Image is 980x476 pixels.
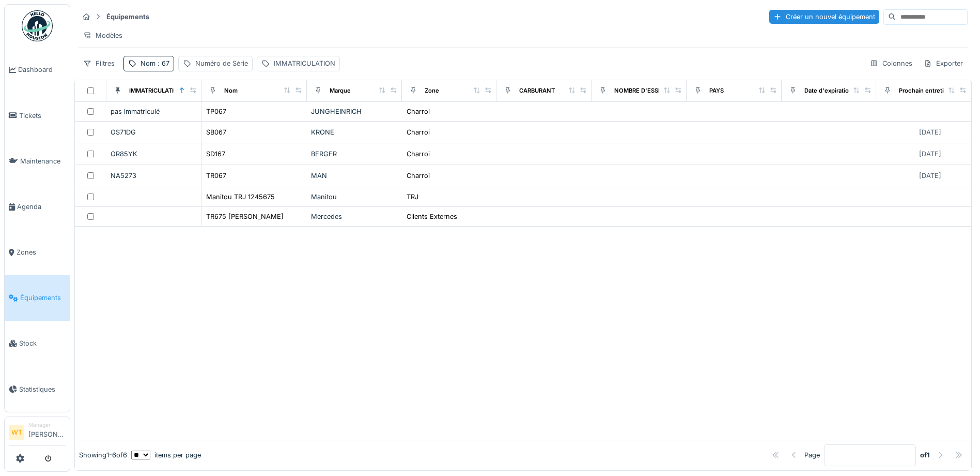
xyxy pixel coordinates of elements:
a: Dashboard [5,47,70,93]
div: Mercedes [311,212,398,221]
div: TR067 [206,171,226,181]
span: Tickets [19,111,66,121]
a: WT Manager[PERSON_NAME] [9,421,66,446]
div: KRONE [311,127,398,137]
div: pas immatriculé [111,107,197,116]
span: Statistiques [19,384,66,394]
strong: of 1 [920,450,930,460]
div: Manitou [311,192,398,202]
span: Zones [17,247,66,257]
div: Marque [330,86,351,95]
div: Clients Externes [407,212,457,221]
div: PAYS [709,86,724,95]
div: Page [804,450,820,460]
div: JUNGHEINRICH [311,107,398,116]
div: Charroi [407,127,430,137]
div: Charroi [407,107,430,116]
div: OS71DG [111,127,197,137]
div: items per page [131,450,201,460]
div: Nom [224,86,238,95]
div: Créer un nouvel équipement [769,10,879,24]
div: NA5273 [111,171,197,181]
div: Modèles [79,28,127,43]
span: Équipements [20,293,66,303]
div: [DATE] [919,149,941,159]
div: OR85YK [111,149,197,159]
div: [DATE] [919,171,941,181]
span: Maintenance [20,156,66,166]
div: Numéro de Série [195,58,248,68]
strong: Équipements [102,12,153,22]
div: IMMATRICULATION [274,58,335,68]
div: Showing 1 - 6 of 6 [79,450,127,460]
div: SD167 [206,149,225,159]
div: NOMBRE D'ESSIEU [614,86,667,95]
div: BERGER [311,149,398,159]
a: Stock [5,321,70,366]
div: [DATE] [919,127,941,137]
a: Équipements [5,275,70,321]
li: WT [9,425,24,440]
a: Statistiques [5,366,70,412]
span: : 67 [155,59,169,67]
div: Prochain entretien [899,86,951,95]
div: TR675 [PERSON_NAME] [206,212,284,221]
div: MAN [311,171,398,181]
img: Badge_color-CXgf-gQk.svg [22,10,53,41]
div: Colonnes [865,56,917,71]
a: Zones [5,230,70,275]
div: CARBURANT [519,86,555,95]
div: Date d'expiration [804,86,852,95]
span: Agenda [17,202,66,212]
div: Nom [141,58,169,68]
div: TP067 [206,107,226,116]
div: Charroi [407,149,430,159]
div: SB067 [206,127,226,137]
div: IMMATRICULATION [129,86,183,95]
div: Zone [425,86,439,95]
a: Agenda [5,184,70,229]
div: TRJ [407,192,418,202]
span: Dashboard [18,65,66,75]
div: Filtres [79,56,119,71]
div: Manitou TRJ 1245675 [206,192,275,202]
div: Exporter [919,56,968,71]
li: [PERSON_NAME] [28,421,66,443]
span: Stock [19,338,66,348]
div: Manager [28,421,66,429]
a: Tickets [5,93,70,138]
div: Charroi [407,171,430,181]
a: Maintenance [5,138,70,184]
